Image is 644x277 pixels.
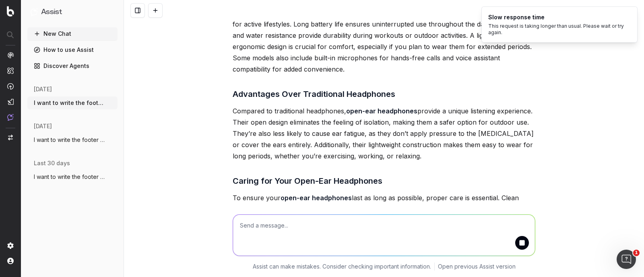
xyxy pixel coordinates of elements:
[34,99,105,107] span: I want to write the footer text. The foo
[233,105,535,162] p: Compared to traditional headphones, provide a unique listening experience. Their open design elim...
[34,122,52,130] span: [DATE]
[438,263,516,271] a: Open previous Assist version
[7,52,14,58] img: Analytics
[281,194,352,202] strong: open-ear headphones
[7,98,14,105] img: Studio
[7,114,14,121] img: Assist
[233,192,535,215] p: To ensure your last as long as possible, proper care is essential. Clean them regularly with a so...
[34,173,105,181] span: I want to write the footer text. The foo
[7,83,14,90] img: Activation
[27,170,118,183] button: I want to write the footer text. The foo
[27,27,118,40] button: New Chat
[27,60,118,72] a: Discover Agents
[31,6,114,18] button: Assist
[27,133,118,146] button: I want to write the footer text. The foo
[7,258,14,264] img: My account
[8,135,13,140] img: Switch project
[488,23,624,36] div: This request is taking longer than usual. Please wait or try again.
[488,13,624,21] div: Slow response time
[34,136,105,144] span: I want to write the footer text. The foo
[7,67,14,74] img: Intelligence
[27,43,118,56] a: How to use Assist
[617,250,636,269] iframe: Intercom live chat
[34,159,70,167] span: last 30 days
[41,6,62,18] h1: Assist
[27,96,118,109] button: I want to write the footer text. The foo
[31,8,38,16] img: Assist
[7,6,14,16] img: Botify logo
[633,250,640,256] span: 1
[7,242,14,249] img: Setting
[34,85,52,93] span: [DATE]
[346,107,417,115] strong: open-ear headphones
[233,174,535,187] h3: Caring for Your Open-Ear Headphones
[253,263,431,271] p: Assist can make mistakes. Consider checking important information.
[233,88,535,101] h3: Advantages Over Traditional Headphones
